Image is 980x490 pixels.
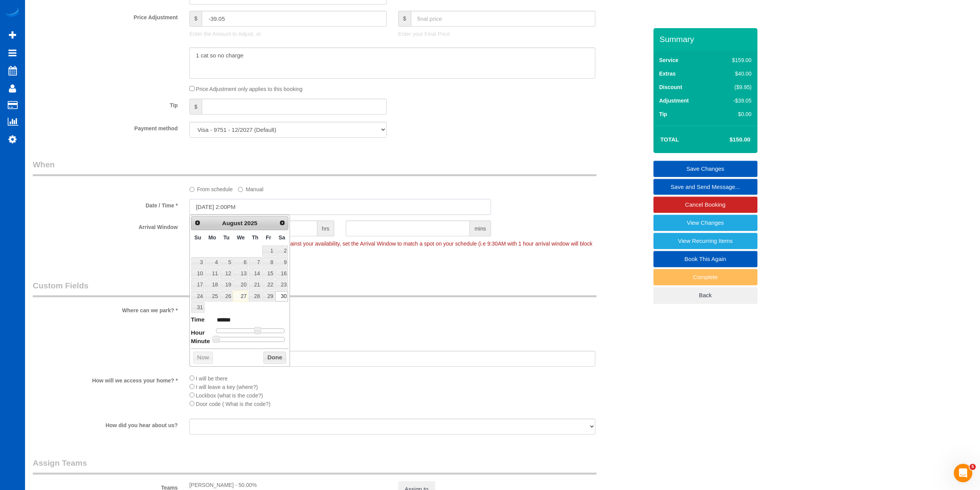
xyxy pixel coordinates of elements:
input: MM/DD/YYYY HH:MM [189,199,491,215]
span: $ [189,11,202,27]
a: Prev [192,217,203,228]
label: Service [659,56,678,64]
span: Friday [266,234,271,241]
label: Where can we park? * [27,304,184,314]
label: Extras [659,70,676,77]
a: 29 [262,291,275,301]
label: Manual [238,183,263,193]
span: Price Adjustment only applies to this booking [196,86,303,92]
a: Save and Send Message... [653,179,757,195]
div: $0.00 [716,110,752,118]
span: Tuesday [223,234,230,241]
a: Back [653,287,757,303]
dt: Minute [191,337,210,347]
a: 11 [205,268,219,279]
a: 12 [220,268,233,279]
a: 19 [220,280,233,290]
input: From schedule [189,187,194,192]
a: View Recurring Items [653,233,757,249]
dt: Hour [191,328,205,338]
span: 2025 [244,220,257,226]
span: August [222,220,243,226]
h4: $150.00 [706,136,750,143]
span: I will be there [196,375,228,382]
p: Enter the Amount to Adjust, or [189,30,387,38]
span: Monday [208,234,216,241]
strong: Total [660,136,679,143]
a: 6 [233,257,248,268]
a: 7 [249,257,261,268]
img: Automaid Logo [5,8,20,19]
a: 30 [275,291,288,301]
a: Cancel Booking [653,197,757,213]
dt: Time [191,315,205,325]
label: Discount [659,83,682,91]
span: I will leave a key (where?) [196,384,258,390]
span: $ [189,99,202,115]
label: Adjustment [659,97,689,104]
a: Next [277,217,288,228]
label: From schedule [189,183,233,193]
a: 24 [191,291,204,301]
iframe: Intercom live chat [954,464,972,482]
span: 5 [970,464,976,470]
input: Manual [238,187,243,192]
a: Book This Again [653,251,757,267]
label: Arrival Window [27,221,184,231]
h3: Summary [660,35,754,44]
input: final price [411,11,595,27]
a: 1 [262,246,275,256]
a: 10 [191,268,204,279]
a: 27 [233,291,248,301]
label: Price Adjustment [27,11,184,21]
a: 18 [205,280,219,290]
span: hrs [317,221,334,236]
label: Tip [27,99,184,109]
div: $159.00 [716,56,752,64]
span: Thursday [252,234,258,241]
span: mins [470,221,491,236]
a: 23 [275,280,288,290]
span: Next [279,220,285,226]
legend: Custom Fields [33,280,596,297]
a: 3 [191,257,204,268]
span: Prev [194,220,201,226]
a: 5 [220,257,233,268]
a: 26 [220,291,233,301]
button: Done [263,352,286,364]
span: To make this booking count against your availability, set the Arrival Window to match a spot on y... [189,241,593,254]
a: View Changes [653,215,757,231]
span: Door code ( What is the code?) [196,401,271,407]
label: Tip [659,110,667,118]
a: 9 [275,257,288,268]
a: 4 [205,257,219,268]
span: Wednesday [237,234,245,241]
p: Enter your Final Price [398,30,595,38]
label: How did you hear about us? [27,419,184,429]
span: Sunday [194,234,201,241]
label: Payment method [27,122,184,132]
span: $ [398,11,411,27]
a: 31 [191,302,204,313]
a: 8 [262,257,275,268]
label: Date / Time * [27,199,184,209]
a: 22 [262,280,275,290]
label: How will we access your home? * [27,374,184,384]
a: 17 [191,280,204,290]
span: Lockbox (what is the code?) [196,392,263,399]
div: ($9.95) [716,83,752,91]
a: 20 [233,280,248,290]
a: 28 [249,291,261,301]
a: 25 [205,291,219,301]
a: 2 [275,246,288,256]
a: 13 [233,268,248,279]
legend: When [33,159,596,176]
a: 15 [262,268,275,279]
a: Save Changes [653,161,757,177]
legend: Assign Teams [33,457,596,475]
a: 16 [275,268,288,279]
div: -$39.05 [716,97,752,104]
button: Now [193,352,213,364]
a: 14 [249,268,261,279]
